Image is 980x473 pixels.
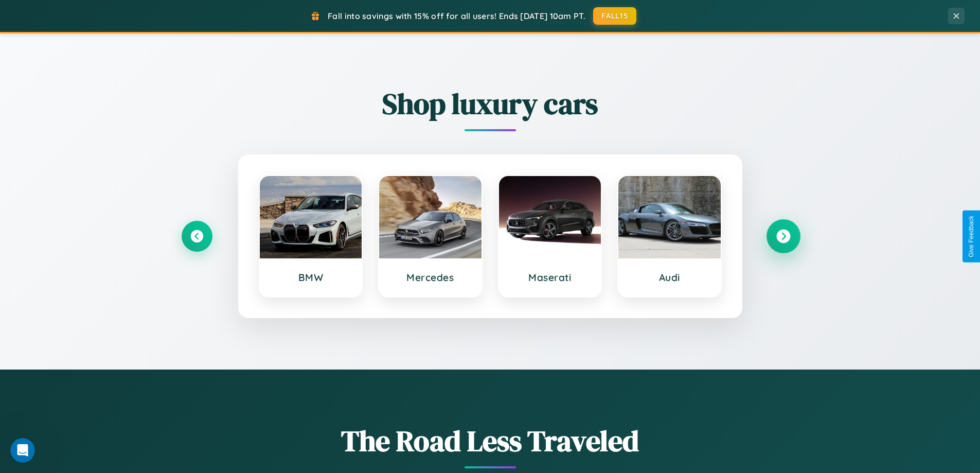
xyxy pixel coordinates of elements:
[968,216,975,257] div: Give Feedback
[182,421,799,461] h1: The Road Less Traveled
[629,271,710,284] h3: Audi
[593,7,636,25] button: FALL15
[270,271,352,284] h3: BMW
[389,271,471,284] h3: Mercedes
[182,84,799,124] h2: Shop luxury cars
[509,271,591,284] h3: Maserati
[328,11,585,21] span: Fall into savings with 15% off for all users! Ends [DATE] 10am PT.
[10,438,35,463] iframe: Intercom live chat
